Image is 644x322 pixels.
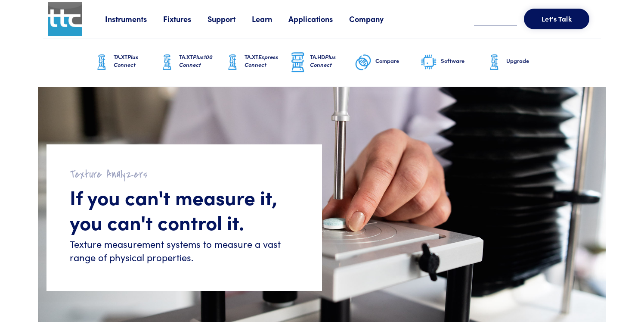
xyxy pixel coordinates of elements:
[163,13,207,24] a: Fixtures
[105,13,163,24] a: Instruments
[486,38,551,87] a: Upgrade
[375,57,420,65] h6: Compare
[349,13,400,24] a: Company
[420,38,486,87] a: Software
[48,2,82,36] img: ttc_logo_1x1_v1.0.png
[224,38,289,87] a: TA.XTExpress Connect
[310,53,336,69] span: Plus Connect
[179,53,213,69] span: Plus100 Connect
[158,38,224,87] a: TA.XTPlus100 Connect
[245,53,289,69] h6: TA.XT
[70,238,299,264] h6: Texture measurement systems to measure a vast range of physical properties.
[70,184,299,234] h1: If you can't measure it, you can't control it.
[289,38,355,87] a: TA.HDPlus Connect
[288,13,349,24] a: Applications
[179,53,224,69] h6: TA.XT
[252,13,288,24] a: Learn
[355,52,372,73] img: compare-graphic.png
[245,53,278,69] span: Express Connect
[224,52,241,73] img: ta-xt-graphic.png
[114,53,138,69] span: Plus Connect
[486,52,503,73] img: ta-xt-graphic.png
[355,38,420,87] a: Compare
[441,57,486,65] h6: Software
[506,57,551,65] h6: Upgrade
[207,13,252,24] a: Support
[524,9,589,29] button: Let's Talk
[289,51,307,74] img: ta-hd-graphic.png
[70,168,299,181] h2: Texture Analyzers
[310,53,355,69] h6: TA.HD
[114,53,158,69] h6: TA.XT
[93,52,110,73] img: ta-xt-graphic.png
[158,52,176,73] img: ta-xt-graphic.png
[420,53,437,72] img: software-graphic.png
[93,38,158,87] a: TA.XTPlus Connect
